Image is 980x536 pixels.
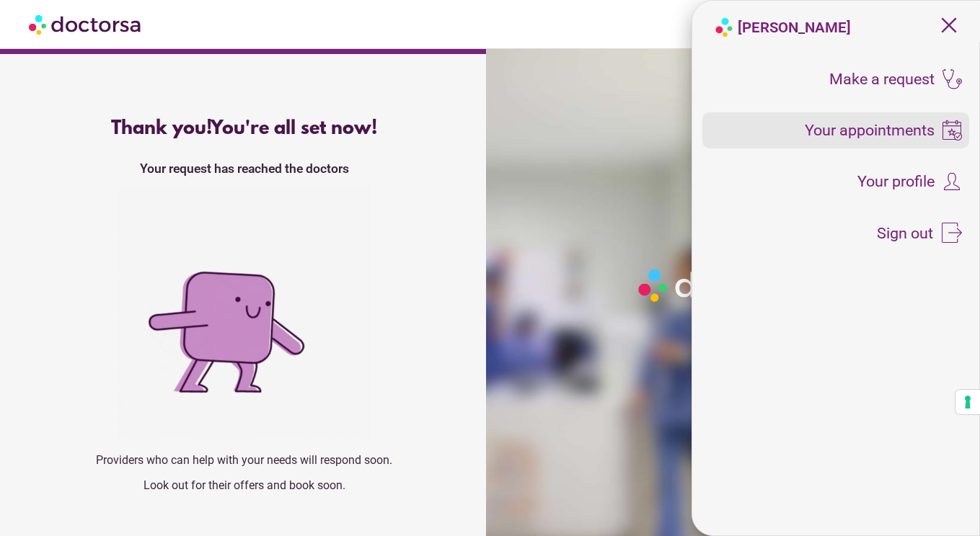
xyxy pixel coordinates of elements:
span: You're all set now! [211,118,377,140]
p: Providers who can help with your needs will respond soon. [30,453,459,467]
img: icons8-stethoscope-100.png [942,69,962,89]
img: icons8-sign-out-50.png [942,223,962,243]
p: Look out for their offers and book soon. [30,478,459,492]
span: Your profile [857,174,935,189]
span: Sign out [877,225,933,241]
img: logo-doctorsa-baloon.png [714,17,734,37]
button: Your consent preferences for tracking technologies [955,390,980,414]
strong: [PERSON_NAME] [738,19,851,36]
span: close [935,12,963,39]
div: Thank you! [30,118,459,140]
img: Doctorsa.com [29,8,143,40]
img: icons8-customer-100.png [942,171,962,192]
strong: Your request has reached the doctors [140,161,349,176]
span: Make a request [829,71,935,87]
img: Logo-Doctorsa-trans-White-partial-flat.png [633,264,829,308]
img: icons8-booking-100.png [942,120,962,140]
img: success [118,187,371,439]
span: Your appointments [805,122,935,138]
